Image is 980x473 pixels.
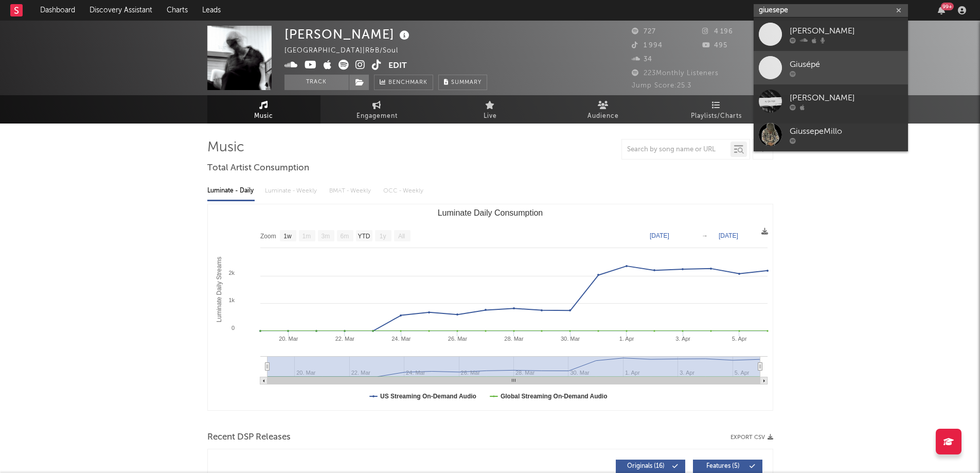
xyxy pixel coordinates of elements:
div: 99 + [941,3,954,10]
button: Features(5) [693,460,762,473]
text: 2k [228,270,235,276]
span: 4 196 [702,28,733,35]
button: Export CSV [730,434,773,441]
span: Jump Score: 25.3 [632,82,691,89]
text: [DATE] [650,232,669,239]
text: [DATE] [719,232,738,239]
text: Global Streaming On-Demand Audio [500,393,607,400]
text: Luminate Daily Consumption [437,208,543,217]
button: 99+ [938,6,945,14]
text: 26. Mar [448,336,467,342]
text: 24. Mar [391,336,411,342]
text: → [702,232,708,239]
span: Benchmark [388,77,427,89]
span: Engagement [357,110,398,122]
text: US Streaming On-Demand Audio [380,393,476,400]
text: 1y [379,233,386,240]
span: 495 [702,42,727,49]
text: 3m [321,233,330,240]
text: 5. Apr [732,336,746,342]
span: Total Artist Consumption [207,162,309,174]
a: Music [207,95,320,124]
span: 34 [632,56,652,63]
div: Luminate - Daily [207,182,255,200]
a: Live [434,95,547,124]
a: Audience [547,95,660,124]
text: 6m [340,233,349,240]
div: GiussepeMillo [790,125,903,137]
a: Engagement [320,95,434,124]
span: Audience [587,110,619,122]
button: Summary [438,75,487,90]
text: 22. Mar [335,336,354,342]
text: Zoom [260,233,276,240]
span: Recent DSP Releases [207,431,291,444]
div: [PERSON_NAME] [284,26,412,43]
text: YTD [358,233,370,240]
a: [PERSON_NAME] [754,84,908,118]
div: [PERSON_NAME] [790,92,903,104]
text: 28. Mar [504,336,524,342]
button: Originals(16) [616,460,685,473]
a: GiussepeMillo [754,118,908,151]
div: [GEOGRAPHIC_DATA] | R&B/Soul [284,45,410,57]
span: Originals ( 16 ) [622,463,670,469]
div: Giusépé [790,58,903,71]
text: All [398,233,404,240]
button: Track [284,75,349,90]
a: Benchmark [374,75,433,90]
input: Search for artists [754,4,908,17]
text: 1k [228,297,235,303]
a: [PERSON_NAME] [754,17,908,51]
svg: Luminate Daily Consumption [208,204,773,410]
a: Giusépé [754,51,908,84]
div: [PERSON_NAME] [790,25,903,37]
span: Summary [451,80,482,85]
text: 1m [302,233,311,240]
text: 3. Apr [675,336,690,342]
text: 1. Apr [619,336,634,342]
text: 1w [283,233,292,240]
span: Features ( 5 ) [700,463,747,469]
text: Luminate Daily Streams [216,257,223,322]
span: 223 Monthly Listeners [632,70,719,77]
button: Edit [388,60,407,73]
text: 0 [231,325,234,331]
span: Playlists/Charts [691,110,742,122]
span: 1 994 [632,42,663,49]
text: 30. Mar [560,336,580,342]
a: Playlists/Charts [660,95,773,124]
span: Live [484,110,497,122]
input: Search by song name or URL [622,146,730,154]
text: 20. Mar [279,336,298,342]
span: 727 [632,28,656,35]
span: Music [254,110,273,122]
